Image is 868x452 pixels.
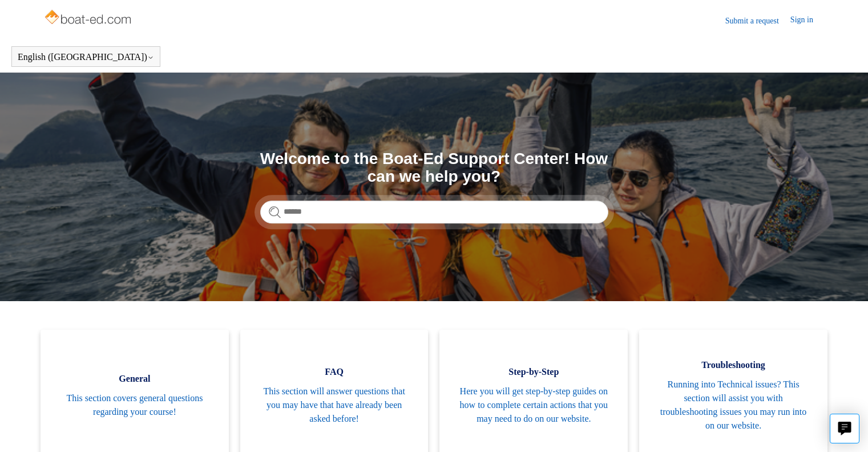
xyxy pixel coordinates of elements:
button: Live chat [830,414,859,443]
a: Sign in [790,14,825,27]
span: General [58,372,212,386]
span: Running into Technical issues? This section will assist you with troubleshooting issues you may r... [656,378,810,433]
h1: Welcome to the Boat-Ed Support Center! How can we help you? [260,150,608,186]
span: FAQ [257,365,411,379]
img: Boat-Ed Help Center home page [43,7,134,30]
span: This section covers general questions regarding your course! [58,391,212,419]
input: Search [260,201,608,223]
span: This section will answer questions that you may have that have already been asked before! [257,385,411,426]
span: Step-by-Step [457,365,611,379]
a: Submit a request [725,15,790,27]
button: English ([GEOGRAPHIC_DATA]) [18,52,154,62]
span: Here you will get step-by-step guides on how to complete certain actions that you may need to do ... [457,385,611,426]
span: Troubleshooting [656,358,810,372]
